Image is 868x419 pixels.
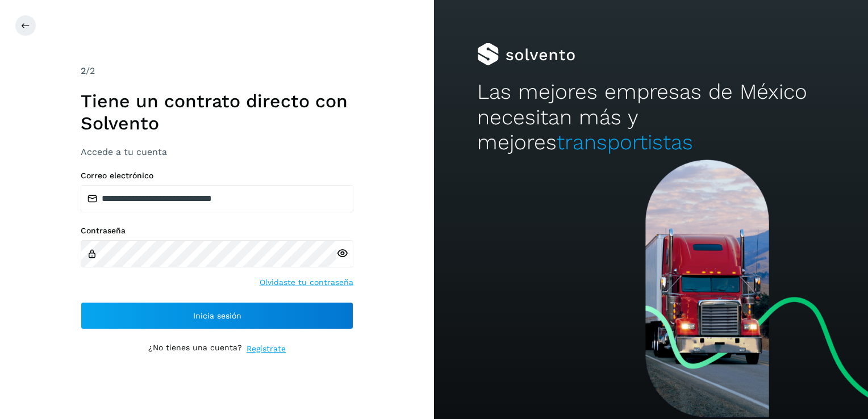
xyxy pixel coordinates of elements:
p: ¿No tienes una cuenta? [148,343,242,355]
span: Inicia sesión [193,312,241,320]
span: 2 [81,65,86,76]
span: transportistas [557,130,693,154]
h1: Tiene un contrato directo con Solvento [81,90,353,134]
div: /2 [81,64,353,78]
a: Olvidaste tu contraseña [260,276,353,288]
h2: Las mejores empresas de México necesitan más y mejores [477,79,824,155]
label: Contraseña [81,226,353,236]
a: Regístrate [247,343,286,355]
label: Correo electrónico [81,171,353,181]
button: Inicia sesión [81,302,353,329]
h3: Accede a tu cuenta [81,146,353,157]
